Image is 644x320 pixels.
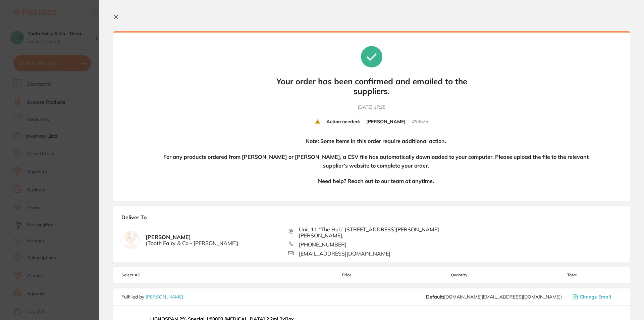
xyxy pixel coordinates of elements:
[318,177,434,186] h4: Need help? Reach out to our team at anytime.
[297,273,396,277] span: Price
[299,250,390,257] span: [EMAIL_ADDRESS][DOMAIN_NAME]
[271,77,472,96] b: Your order has been confirmed and emailed to the suppliers.
[121,273,189,277] span: Select All
[160,153,591,170] h4: For any products ordered from [PERSON_NAME] or [PERSON_NAME], a CSV file has automatically downlo...
[580,294,611,300] span: Change Email
[397,273,522,277] span: Quantity
[426,294,562,300] span: customer.care@henryschein.com.au
[358,104,385,111] time: [DATE] 17:35
[299,241,346,247] span: [PHONE_NUMBER]
[366,119,406,125] b: [PERSON_NAME]
[299,226,455,239] span: Unit 11 “The Hub” [STREET_ADDRESS][PERSON_NAME][PERSON_NAME],
[522,273,622,277] span: Total
[306,137,446,146] h4: Note: Some items in this order require additional action.
[571,294,622,300] button: Change Email
[426,294,443,300] b: Default
[122,231,140,249] img: empty.jpg
[146,240,238,246] span: ( Tooth Fairy & Co - [PERSON_NAME] )
[121,214,622,226] b: Deliver To
[146,234,238,246] b: [PERSON_NAME]
[121,294,183,300] p: Fulfilled by
[146,294,183,300] a: [PERSON_NAME]
[326,119,360,125] b: Action needed:
[412,119,428,125] small: # 93575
